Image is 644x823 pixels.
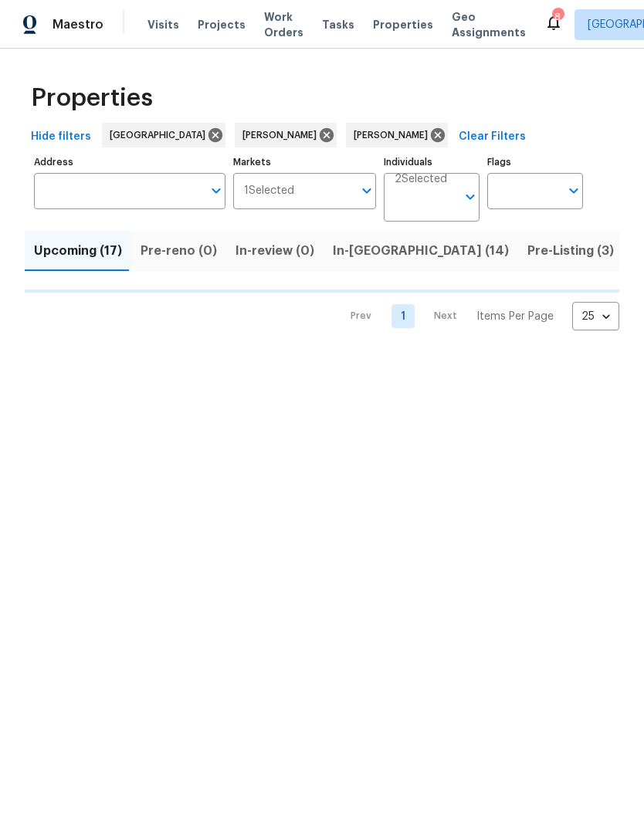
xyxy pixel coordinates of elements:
[244,185,294,198] span: 1 Selected
[452,9,526,40] span: Geo Assignments
[476,309,554,324] p: Items Per Page
[141,240,217,262] span: Pre-reno (0)
[572,296,619,337] div: 25
[487,157,583,167] label: Flags
[31,90,153,106] span: Properties
[322,19,354,30] span: Tasks
[452,123,532,151] button: Clear Filters
[236,240,314,262] span: In-review (0)
[102,123,225,147] div: [GEOGRAPHIC_DATA]
[395,173,447,186] span: 2 Selected
[333,240,509,262] span: In-[GEOGRAPHIC_DATA] (14)
[198,17,246,32] span: Projects
[373,17,433,32] span: Properties
[147,17,179,32] span: Visits
[384,157,480,167] label: Individuals
[233,157,377,167] label: Markets
[527,240,614,262] span: Pre-Listing (3)
[354,127,434,143] span: [PERSON_NAME]
[552,9,563,25] div: 8
[53,17,103,32] span: Maestro
[391,304,415,328] a: Goto page 1
[242,127,323,143] span: [PERSON_NAME]
[235,123,337,147] div: [PERSON_NAME]
[110,127,212,143] span: [GEOGRAPHIC_DATA]
[34,157,225,167] label: Address
[336,302,619,330] nav: Pagination Navigation
[459,127,526,147] span: Clear Filters
[25,123,97,151] button: Hide filters
[34,240,122,262] span: Upcoming (17)
[459,186,481,208] button: Open
[205,180,227,202] button: Open
[346,123,448,147] div: [PERSON_NAME]
[563,180,585,202] button: Open
[356,180,378,202] button: Open
[264,9,303,40] span: Work Orders
[31,127,91,147] span: Hide filters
